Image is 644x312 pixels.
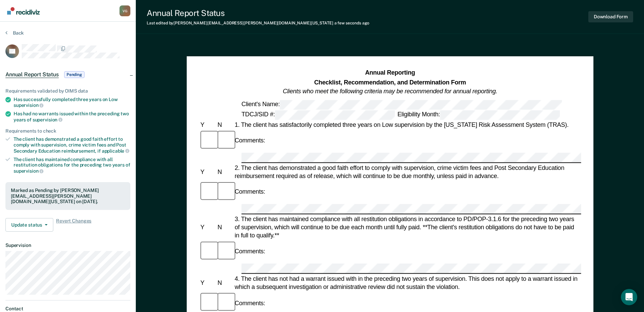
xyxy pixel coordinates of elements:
div: N [216,279,233,287]
dt: Contact [5,306,130,312]
dt: Supervision [5,242,130,248]
div: 4. The client has not had a warrant issued with in the preceding two years of supervision. This d... [233,275,581,291]
button: Back [5,30,24,36]
div: The client has demonstrated a good faith effort to comply with supervision, crime victim fees and... [14,136,130,154]
img: Recidiviz [7,7,40,15]
div: Y [199,168,216,176]
div: N [216,168,233,176]
div: Comments: [233,299,266,307]
span: Revert Changes [56,218,91,232]
strong: Checklist, Recommendation, and Determination Form [314,79,466,85]
div: TDCJ/SID #: [240,110,396,120]
button: Update status [5,218,53,232]
div: Y [199,279,216,287]
span: Annual Report Status [5,71,59,78]
button: Download Form [588,11,633,22]
div: N [216,120,233,129]
div: Requirements to check [5,128,130,134]
div: Has successfully completed three years on Low [14,97,130,108]
div: 3. The client has maintained compliance with all restitution obligations in accordance to PD/POP-... [233,215,581,240]
div: Client's Name: [240,100,563,109]
div: Comments: [233,136,266,144]
div: Y [199,120,216,129]
div: Last edited by [PERSON_NAME][EMAIL_ADDRESS][PERSON_NAME][DOMAIN_NAME][US_STATE] [147,21,369,25]
div: Has had no warrants issued within the preceding two years of [14,111,130,122]
div: The client has maintained compliance with all restitution obligations for the preceding two years of [14,157,130,174]
div: 1. The client has satisfactorily completed three years on Low supervision by the [US_STATE] Risk ... [233,120,581,129]
div: Open Intercom Messenger [621,289,637,305]
div: Eligibility Month: [396,110,561,120]
div: N [216,223,233,231]
div: V G [119,5,130,16]
div: Annual Report Status [147,8,369,18]
span: supervision [14,168,43,174]
button: Profile dropdown button [119,5,130,16]
div: 2. The client has demonstrated a good faith effort to comply with supervision, crime victim fees ... [233,163,581,180]
span: supervision [33,117,62,122]
div: Y [199,223,216,231]
div: Comments: [233,248,266,256]
div: Marked as Pending by [PERSON_NAME][EMAIL_ADDRESS][PERSON_NAME][DOMAIN_NAME][US_STATE] on [DATE]. [11,188,125,204]
strong: Annual Reporting [365,70,415,76]
div: Comments: [233,188,266,196]
span: applicable [102,148,129,154]
span: Pending [64,71,85,78]
em: Clients who meet the following criteria may be recommended for annual reporting. [283,88,497,95]
span: a few seconds ago [334,21,369,25]
span: supervision [14,102,43,108]
div: Requirements validated by OIMS data [5,88,130,94]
